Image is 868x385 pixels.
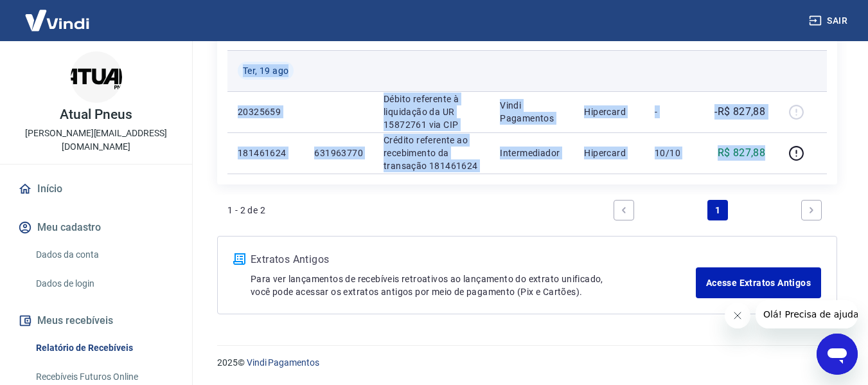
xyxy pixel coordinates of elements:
a: Vindi Pagamentos [247,357,319,368]
img: b7dbf8c6-a9bd-4944-97d5-addfc2141217.jpeg [71,51,122,103]
p: Extratos Antigos [251,252,696,267]
img: ícone [233,253,245,265]
img: Vindi [15,1,99,40]
p: Débito referente à liquidação da UR 15872761 via CIP [384,93,479,131]
span: Olá! Precisa de ajuda? [8,9,108,19]
p: Crédito referente ao recebimento da transação 181461624 [384,134,479,172]
p: 10/10 [655,147,693,159]
a: Next page [801,200,822,220]
p: [PERSON_NAME][EMAIL_ADDRESS][DOMAIN_NAME] [10,127,182,154]
button: Meu cadastro [15,213,177,242]
a: Acesse Extratos Antigos [696,267,821,298]
iframe: Mensagem da empresa [756,300,858,328]
p: Hipercard [584,147,634,159]
button: Meus recebíveis [15,307,177,335]
p: Para ver lançamentos de recebíveis retroativos ao lançamento do extrato unificado, você pode aces... [251,273,696,298]
span: Ter, 19 ago [243,64,288,77]
ul: Pagination [608,195,827,226]
a: Dados da conta [31,242,177,268]
p: 181461624 [238,147,294,159]
p: R$ 827,88 [718,145,766,161]
iframe: Botão para abrir a janela de mensagens [817,334,858,375]
p: 631963770 [314,147,363,159]
p: Vindi Pagamentos [500,99,563,125]
p: 20325659 [238,105,294,118]
p: - [655,105,693,118]
p: 1 - 2 de 2 [227,204,265,217]
a: Previous page [614,200,634,220]
p: Hipercard [584,105,634,118]
p: Atual Pneus [60,108,132,121]
p: -R$ 827,88 [714,104,765,120]
a: Dados de login [31,271,177,297]
p: 2025 © [217,356,837,370]
p: Intermediador [500,147,563,159]
iframe: Fechar mensagem [725,303,750,328]
button: Sair [806,9,853,33]
a: Relatório de Recebíveis [31,335,177,361]
a: Início [15,175,177,203]
a: Page 1 is your current page [707,200,728,220]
